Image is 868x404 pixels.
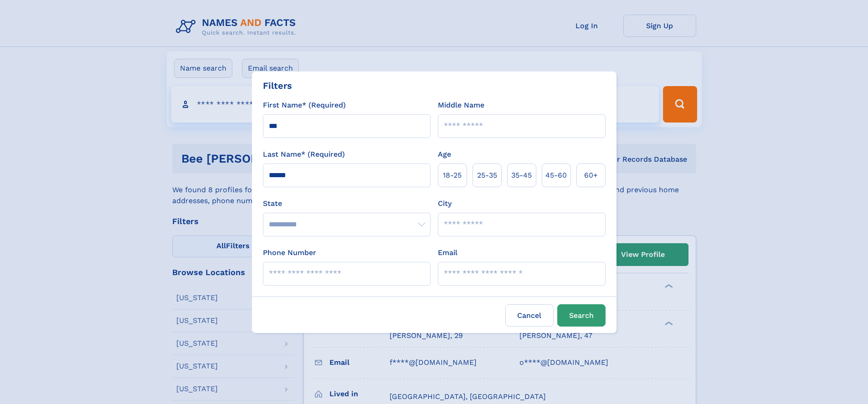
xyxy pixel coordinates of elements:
[263,149,345,160] label: Last Name* (Required)
[511,170,532,181] span: 35‑45
[584,170,598,181] span: 60+
[477,170,497,181] span: 25‑35
[263,247,316,258] label: Phone Number
[438,198,452,209] label: City
[438,100,484,111] label: Middle Name
[545,170,567,181] span: 45‑60
[263,198,431,209] label: State
[263,100,346,111] label: First Name* (Required)
[443,170,462,181] span: 18‑25
[263,79,292,92] div: Filters
[438,149,451,160] label: Age
[438,247,457,258] label: Email
[557,304,606,327] button: Search
[505,304,554,327] label: Cancel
